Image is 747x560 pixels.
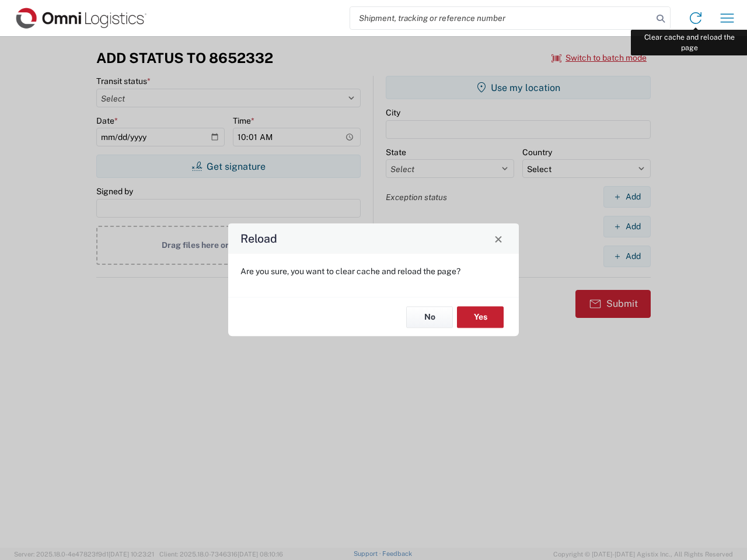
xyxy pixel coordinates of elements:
p: Are you sure, you want to clear cache and reload the page? [240,266,507,276]
button: No [406,306,453,328]
button: Yes [457,306,504,328]
button: Close [490,230,507,247]
input: Shipment, tracking or reference number [350,7,652,29]
h4: Reload [240,230,277,247]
